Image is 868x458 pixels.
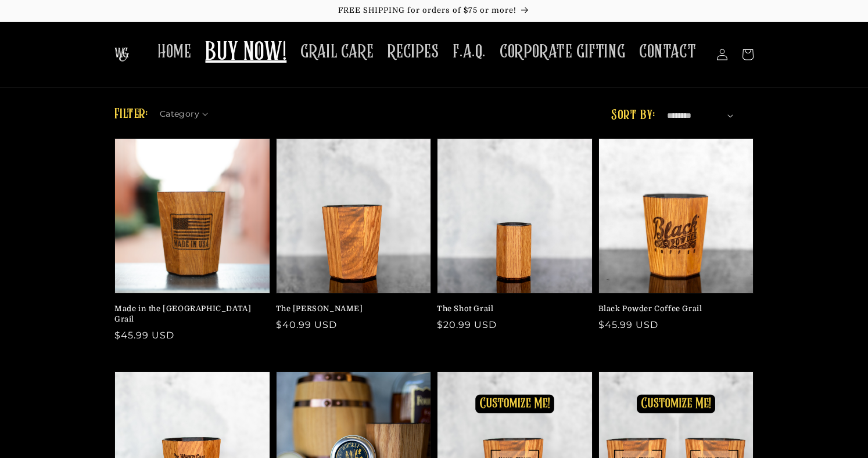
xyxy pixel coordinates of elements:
[198,30,293,76] a: BUY NOW!
[381,34,446,70] a: RECIPES
[276,304,425,314] a: The [PERSON_NAME]
[388,41,439,63] span: RECIPES
[114,304,263,324] a: Made in the [GEOGRAPHIC_DATA] Grail
[150,34,198,70] a: HOME
[500,41,625,63] span: CORPORATE GIFTING
[114,48,129,62] img: The Whiskey Grail
[300,41,374,63] span: GRAIL CARE
[493,34,632,70] a: CORPORATE GIFTING
[611,109,655,122] label: Sort by:
[632,34,703,70] a: CONTACT
[205,37,286,69] span: BUY NOW!
[160,108,199,120] span: Category
[114,104,148,125] h2: Filter:
[12,6,856,16] p: FREE SHIPPING for orders of $75 or more!
[437,304,586,314] a: The Shot Grail
[453,41,486,63] span: F.A.Q.
[639,41,696,63] span: CONTACT
[157,41,191,63] span: HOME
[446,34,493,70] a: F.A.Q.
[598,304,747,314] a: Black Powder Coffee Grail
[293,34,381,70] a: GRAIL CARE
[160,105,216,117] summary: Category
